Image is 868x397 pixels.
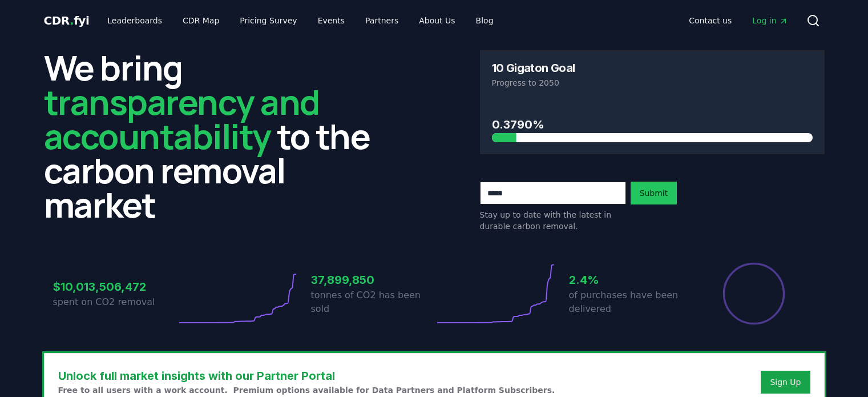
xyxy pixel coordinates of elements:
[58,384,555,396] p: Free to all users with a work account. Premium options available for Data Partners and Platform S...
[98,10,171,31] a: Leaderboards
[44,13,90,29] a: CDR.fyi
[680,10,741,31] a: Contact us
[680,10,797,31] nav: Main
[492,116,813,133] h3: 0.3790%
[752,15,788,26] span: Log in
[743,10,797,31] a: Log in
[44,14,90,27] span: CDR fyi
[311,271,434,288] h3: 37,899,850
[53,295,176,309] p: spent on CO2 removal
[98,10,502,31] nav: Main
[492,62,575,74] h3: 10 Gigaton Goal
[44,50,389,222] h2: We bring to the carbon removal market
[569,288,692,316] p: of purchases have been delivered
[492,77,813,89] p: Progress to 2050
[309,10,354,31] a: Events
[311,288,434,316] p: tonnes of CO2 has been sold
[231,10,306,31] a: Pricing Survey
[631,182,677,204] button: Submit
[410,10,464,31] a: About Us
[173,10,228,31] a: CDR Map
[356,10,407,31] a: Partners
[761,371,810,394] button: Sign Up
[569,271,692,288] h3: 2.4%
[467,10,503,31] a: Blog
[53,278,176,295] h3: $10,013,506,472
[70,14,74,27] span: .
[722,262,786,326] div: Percentage of sales delivered
[58,367,555,384] h3: Unlock full market insights with our Partner Portal
[480,209,626,232] p: Stay up to date with the latest in durable carbon removal.
[770,376,801,388] a: Sign Up
[44,78,320,159] span: transparency and accountability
